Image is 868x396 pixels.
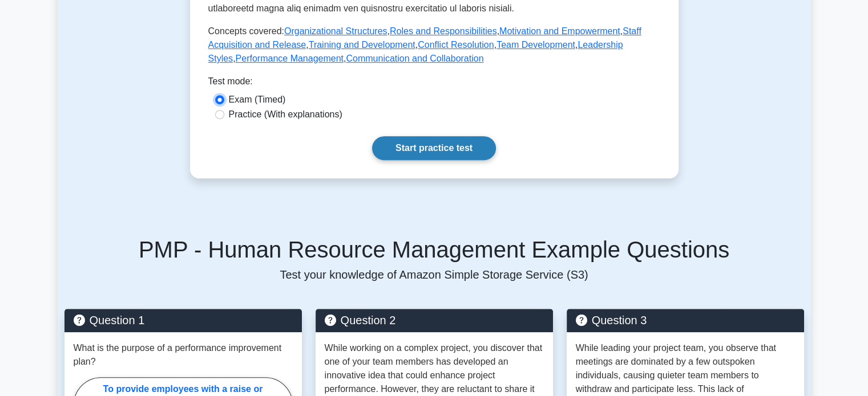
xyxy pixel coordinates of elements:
h5: Question 3 [576,313,795,327]
label: Exam (Timed) [229,93,286,107]
p: What is the purpose of a performance improvement plan? [74,341,293,369]
h5: PMP - Human Resource Management Example Questions [64,236,804,263]
p: Concepts covered: , , , , , , , , , [208,25,660,66]
a: Organizational Structures [284,26,387,36]
h5: Question 2 [325,313,544,327]
a: Leadership Styles [208,40,623,63]
a: Performance Management [236,54,344,63]
label: Practice (With explanations) [229,108,342,121]
a: Communication and Collaboration [346,54,483,63]
p: Test your knowledge of Amazon Simple Storage Service (S3) [64,268,804,281]
a: Conflict Resolution [418,40,494,50]
a: Motivation and Empowerment [499,26,620,36]
h5: Question 1 [74,313,293,327]
a: Roles and Responsibilities [390,26,497,36]
a: Training and Development [309,40,415,50]
a: Team Development [496,40,575,50]
div: Test mode: [208,75,660,93]
a: Start practice test [372,136,496,160]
